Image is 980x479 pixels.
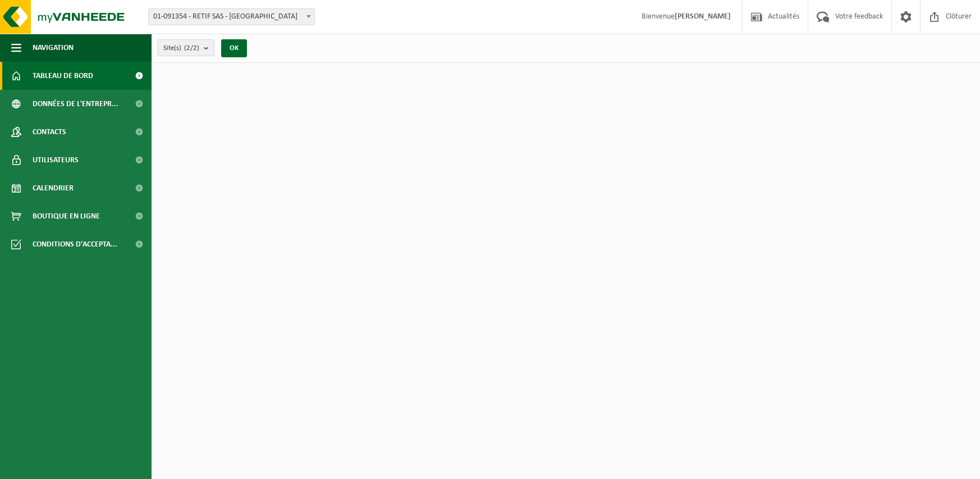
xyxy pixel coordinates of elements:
[163,40,199,57] span: Site(s)
[184,44,199,52] count: (2/2)
[149,9,314,25] span: 01-091354 - RETIF SAS - VILLENEUVE LOUBET
[157,39,214,56] button: Site(s)(2/2)
[33,62,93,90] span: Tableau de bord
[221,39,247,57] button: OK
[33,174,74,202] span: Calendrier
[33,230,117,258] span: Conditions d'accepta...
[675,12,731,21] strong: [PERSON_NAME]
[33,34,74,62] span: Navigation
[33,202,100,230] span: Boutique en ligne
[33,146,79,174] span: Utilisateurs
[33,118,66,146] span: Contacts
[148,8,315,25] span: 01-091354 - RETIF SAS - VILLENEUVE LOUBET
[33,90,118,118] span: Données de l'entrepr...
